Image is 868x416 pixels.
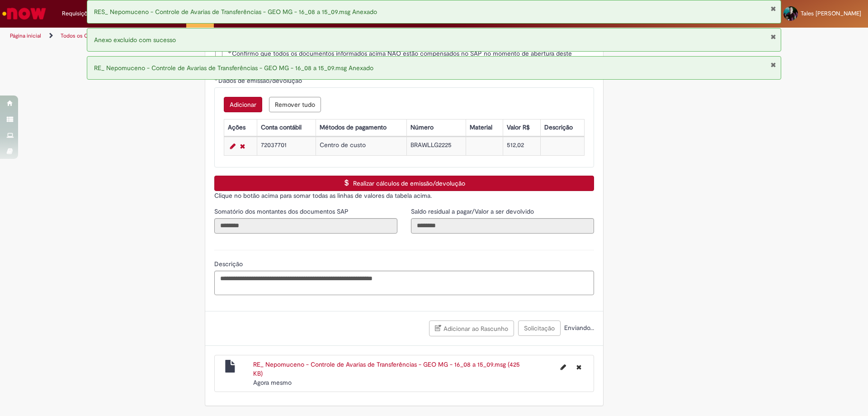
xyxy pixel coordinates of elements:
[503,119,540,136] th: Valor R$
[94,64,373,72] span: RE_ Nepomuceno - Controle de Avarias de Transferências - GEO MG - 16_08 a 15_09.msg Anexado
[61,32,108,39] a: Todos os Catálogos
[269,97,321,112] button: Remove all rows for Dados de emissão/devolução
[214,207,350,216] label: Somente leitura - Somatório dos montantes dos documentos SAP
[94,8,377,16] span: RES_ Nepomuceno - Controle de Avarias de Transferências - GEO MG - 16_08 a 15_09.msg Anexado
[224,119,257,136] th: Ações
[257,137,316,155] td: 72037701
[411,218,594,234] input: Saldo residual a pagar/Valor a ser devolvido
[466,119,503,136] th: Material
[801,10,861,17] span: Tales [PERSON_NAME]
[214,191,594,200] p: Clique no botão acima para somar todas as linhas de valores da tabela acima.
[406,137,466,155] td: BRAWLLG2225
[10,32,41,39] a: Página inicial
[770,5,776,12] button: Fechar Notificação
[214,218,397,234] input: Somatório dos montantes dos documentos SAP
[770,33,776,40] button: Fechar Notificação
[214,271,594,295] textarea: Descrição
[214,176,594,191] button: Realizar cálculos de emissão/devolução
[411,207,536,216] label: Somente leitura - Saldo residual a pagar/Valor a ser devolvido
[316,137,407,155] td: Centro de custo
[1,5,47,23] img: ServiceNow
[214,207,350,215] span: Somente leitura - Somatório dos montantes dos documentos SAP
[770,61,776,68] button: Fechar Notificação
[218,77,304,85] span: Dados de emissão/devolução
[228,141,238,152] a: Editar Linha 1
[253,378,292,387] span: Agora mesmo
[253,378,292,387] time: 30/09/2025 16:41:34
[540,119,584,136] th: Descrição
[7,28,572,44] ul: Trilhas de página
[224,97,262,112] button: Add a row for Dados de emissão/devolução
[94,36,176,44] span: Anexo excluído com sucesso
[253,360,520,378] a: RE_ Nepomuceno - Controle de Avarias de Transferências - GEO MG - 16_08 a 15_09.msg (425 KB)
[62,9,94,18] span: Requisições
[555,360,571,374] button: Editar nome de arquivo RE_ Nepomuceno - Controle de Avarias de Transferências - GEO MG - 16_08 a ...
[214,260,245,268] span: Descrição
[503,137,540,155] td: 512,02
[411,207,536,215] span: Somente leitura - Saldo residual a pagar/Valor a ser devolvido
[257,119,316,136] th: Conta contábil
[238,141,247,152] a: Remover linha 1
[316,119,407,136] th: Métodos de pagamento
[571,360,587,374] button: Excluir RE_ Nepomuceno - Controle de Avarias de Transferências - GEO MG - 16_08 a 15_09.msg
[406,119,466,136] th: Número
[562,324,594,332] span: Enviando...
